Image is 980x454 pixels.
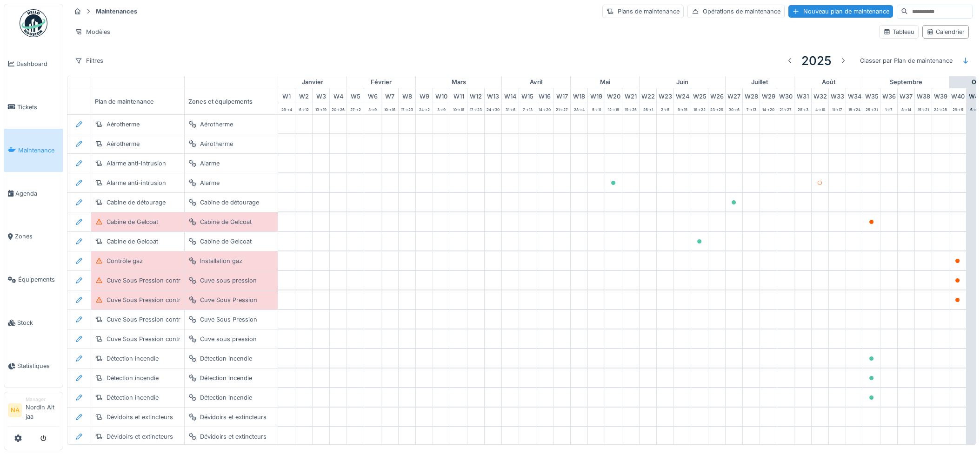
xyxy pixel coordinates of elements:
div: Manager [26,396,59,403]
div: Alarme [200,178,220,187]
div: 6 -> 12 [295,103,312,114]
div: 22 -> 28 [932,103,949,114]
div: 21 -> 27 [777,103,794,114]
div: W 5 [347,88,364,103]
div: 30 -> 6 [726,103,742,114]
div: Cabine de détourage [200,198,259,207]
div: janvier [278,76,347,88]
div: Détection incendie [200,354,252,363]
strong: Maintenances [92,7,141,16]
span: Zones [15,232,59,241]
div: Dévidoirs et extincteurs [200,432,267,441]
div: Aérotherme [107,139,140,148]
h3: 2025 [801,53,832,68]
div: 23 -> 29 [708,103,725,114]
div: W 23 [657,88,673,103]
div: Alarme [200,159,220,168]
div: W 35 [863,88,880,103]
div: Cabine de détourage [107,198,166,207]
a: Équipements [4,258,63,301]
div: W 29 [760,88,777,103]
div: 31 -> 6 [502,103,519,114]
div: Cuve Sous Pression contrôle extérieur [107,276,215,285]
div: Filtres [71,54,107,67]
div: Plan de maintenance [91,88,184,114]
div: 19 -> 25 [622,103,639,114]
div: W 12 [467,88,484,103]
div: 15 -> 21 [915,103,932,114]
div: avril [502,76,570,88]
div: W 15 [519,88,536,103]
div: W 14 [502,88,519,103]
span: Agenda [15,189,59,198]
img: Badge_color-CXgf-gQk.svg [20,9,47,37]
div: Cabine de Gelcoat [107,237,158,246]
div: 28 -> 4 [571,103,587,114]
div: Cuve Sous Pression contrôle intérieur + vanne sécurité [107,335,263,343]
div: 14 -> 20 [536,103,553,114]
div: Installation gaz [200,257,242,265]
div: Détection incendie [107,354,159,363]
div: Détection incendie [107,374,159,382]
div: 7 -> 13 [743,103,760,114]
div: Cuve Sous Pression [200,315,257,324]
div: Aérotherme [107,120,140,129]
div: 14 -> 20 [760,103,777,114]
li: NA [8,403,22,417]
div: W 25 [691,88,708,103]
div: W 33 [829,88,846,103]
div: W 16 [536,88,553,103]
div: 10 -> 16 [450,103,467,114]
div: W 6 [364,88,381,103]
a: Maintenance [4,129,63,172]
div: août [794,76,863,88]
div: Nouveau plan de maintenance [788,5,893,18]
div: Cuve Sous Pression contrôle extérieur [107,296,215,304]
div: février [347,76,415,88]
div: W 4 [330,88,347,103]
div: Détection incendie [200,374,252,382]
div: Dévidoirs et extincteurs [200,413,267,421]
div: 16 -> 22 [691,103,708,114]
div: Cuve Sous Pression contrôle intérieur + vanne sécurité [107,315,263,324]
div: 20 -> 26 [330,103,347,114]
div: Cabine de Gelcoat [200,217,252,226]
div: 3 -> 9 [433,103,450,114]
div: W 10 [433,88,450,103]
div: Calendrier [927,27,965,36]
div: Tableau [883,27,914,36]
div: W 17 [553,88,570,103]
div: Aérotherme [200,139,233,148]
div: W 22 [640,88,656,103]
div: 13 -> 19 [313,103,329,114]
div: 7 -> 13 [519,103,536,114]
div: 29 -> 4 [278,103,295,114]
div: 1 -> 7 [880,103,897,114]
div: W 18 [571,88,587,103]
div: W 39 [932,88,949,103]
div: juin [640,76,725,88]
div: W 3 [313,88,329,103]
div: Cuve Sous Pression [200,296,257,304]
div: 17 -> 23 [467,103,484,114]
div: 10 -> 16 [381,103,398,114]
span: Équipements [18,275,59,284]
div: 29 -> 5 [949,103,966,114]
li: Nordin Ait jaa [26,396,59,425]
div: 4 -> 10 [812,103,828,114]
a: Zones [4,215,63,258]
div: 26 -> 1 [640,103,656,114]
div: 5 -> 11 [588,103,605,114]
div: Classer par Plan de maintenance [856,54,957,67]
div: mars [416,76,501,88]
div: W 8 [399,88,415,103]
div: 24 -> 2 [416,103,433,114]
div: Cabine de Gelcoat [200,237,252,246]
span: Tickets [17,103,59,112]
div: W 9 [416,88,433,103]
div: W 34 [846,88,863,103]
div: W 32 [812,88,828,103]
div: 18 -> 24 [846,103,863,114]
span: Stock [17,318,59,327]
div: 25 -> 31 [863,103,880,114]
